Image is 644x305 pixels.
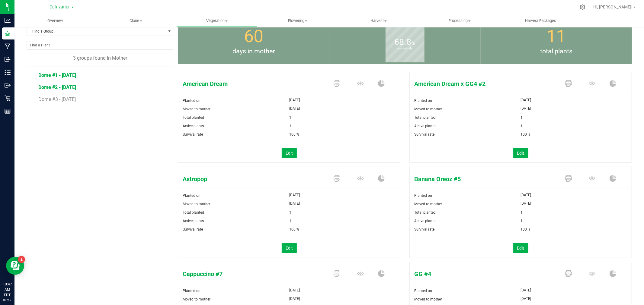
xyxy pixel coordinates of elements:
[500,14,581,27] a: Harvest Packages
[50,5,71,10] span: Cultivation
[521,200,531,207] span: [DATE]
[183,219,204,223] span: Active plants
[282,243,297,253] button: Edit
[521,113,523,122] span: 1
[289,287,300,294] span: [DATE]
[414,227,434,231] span: Survival rate
[3,281,12,298] p: 10:47 AM EDT
[289,130,299,139] span: 100 %
[5,95,11,101] inline-svg: Retail
[27,27,165,36] span: Find a Group
[257,14,338,27] a: Flowering
[485,20,627,64] group-info-box: Total number of plants
[183,107,210,111] span: Moved to mother
[419,18,500,24] span: Processing
[521,295,531,302] span: [DATE]
[410,269,558,278] span: GG #4
[5,30,11,36] inline-svg: Grow
[521,96,531,104] span: [DATE]
[289,200,300,207] span: [DATE]
[183,115,204,120] span: Total planted
[95,18,176,24] span: Clone
[289,96,300,104] span: [DATE]
[521,287,531,294] span: [DATE]
[177,18,257,24] span: Vegetation
[414,115,436,120] span: Total planted
[183,193,200,198] span: Planted on
[579,4,586,10] div: Manage settings
[176,14,257,27] a: Vegetation
[521,105,531,112] span: [DATE]
[289,217,291,225] span: 1
[414,219,435,223] span: Active plants
[513,148,528,158] button: Edit
[419,14,500,27] a: Processing
[183,227,203,231] span: Survival rate
[27,55,173,62] div: 3 groups found in Mother
[521,191,531,199] span: [DATE]
[414,99,432,103] span: Planted on
[289,113,291,122] span: 1
[414,297,442,301] span: Moved to mother
[521,225,531,234] span: 100 %
[289,191,300,199] span: [DATE]
[289,122,291,130] span: 1
[27,41,173,49] input: NO DATA FOUND
[258,18,338,24] span: Flowering
[517,18,564,24] span: Harvest Packages
[289,208,291,217] span: 1
[5,43,11,49] inline-svg: Manufacturing
[18,256,25,263] iframe: Resource center unread badge
[39,18,71,24] span: Overview
[521,217,523,225] span: 1
[414,124,435,128] span: Active plants
[183,132,203,137] span: Survival rate
[414,202,442,206] span: Moved to mother
[182,20,325,64] group-info-box: Days in mother
[546,26,566,46] span: 11
[289,105,300,112] span: [DATE]
[178,79,326,88] span: American Dream
[38,96,76,102] span: Dome #3 - [DATE]
[289,295,300,302] span: [DATE]
[183,202,210,206] span: Moved to mother
[410,175,558,184] span: Banana Oreoz #5
[289,225,299,234] span: 100 %
[414,193,432,198] span: Planted on
[178,175,326,184] span: Astropop
[282,148,297,158] button: Edit
[95,14,176,27] a: Clone
[183,297,210,301] span: Moved to mother
[414,289,432,293] span: Planted on
[5,69,11,75] inline-svg: Inventory
[414,132,434,137] span: Survival rate
[183,124,204,128] span: Active plants
[513,243,528,253] button: Edit
[521,208,523,217] span: 1
[183,289,200,293] span: Planted on
[481,47,632,56] span: total plants
[5,108,11,114] inline-svg: Reports
[183,210,204,215] span: Total planted
[178,47,329,56] span: days in mother
[244,26,263,46] span: 60
[5,82,11,88] inline-svg: Outbound
[338,14,419,27] a: Harvest
[414,210,436,215] span: Total planted
[521,122,523,130] span: 1
[38,72,76,78] span: Dome #1 - [DATE]
[5,17,11,24] inline-svg: Analytics
[6,257,24,275] iframe: Resource center
[38,84,76,90] span: Dome #2 - [DATE]
[410,79,558,88] span: American Dream x GG4 #2
[593,5,633,9] span: Hi, [PERSON_NAME]!
[3,298,12,302] p: 08/19
[521,130,531,139] span: 100 %
[5,56,11,62] inline-svg: Inbound
[338,18,419,24] span: Harvest
[183,99,200,103] span: Planted on
[14,14,95,27] a: Overview
[334,20,476,64] group-info-box: Survival rate
[414,107,442,111] span: Moved to mother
